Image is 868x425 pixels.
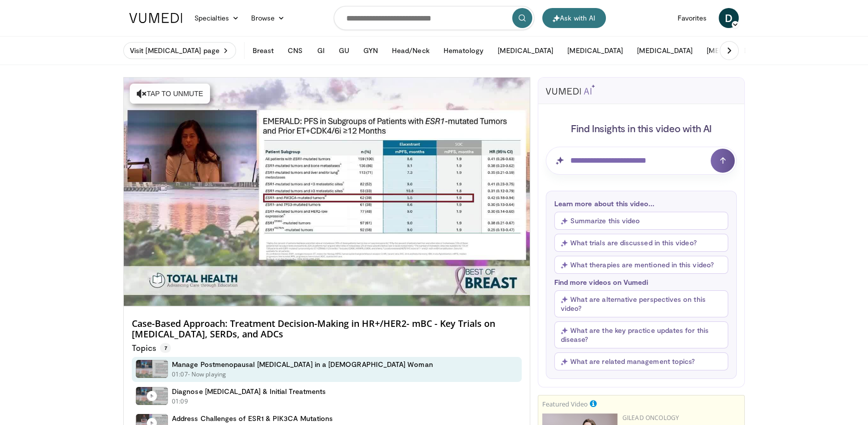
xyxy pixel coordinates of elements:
a: Visit [MEDICAL_DATA] page [123,42,236,59]
button: Hematology [438,41,490,61]
img: VuMedi Logo [129,13,182,23]
p: Topics [132,343,171,353]
button: [MEDICAL_DATA] [561,41,629,61]
button: What are related management topics? [554,352,728,370]
h4: Diagnose [MEDICAL_DATA] & Initial Treatments [172,387,326,396]
button: Tap to unmute [130,84,210,104]
button: [MEDICAL_DATA] [631,41,699,61]
button: CNS [282,41,309,61]
a: Browse [245,8,291,28]
button: Summarize this video [554,212,728,230]
span: 7 [160,343,171,353]
p: 01:07 [172,370,188,379]
button: What therapies are mentioned in this video? [554,256,728,274]
h4: Case-Based Approach: Treatment Decision-Making in HR+/HER2- mBC - Key Trials on [MEDICAL_DATA], S... [132,318,522,340]
button: Ask with AI [542,8,606,28]
button: [MEDICAL_DATA] [701,41,768,61]
p: Learn more about this video... [554,199,728,208]
button: What are the key practice updates for this disease? [554,321,728,348]
p: - Now playing [188,370,227,379]
img: vumedi-ai-logo.svg [546,85,595,95]
button: GU [333,41,355,61]
button: What trials are discussed in this video? [554,234,728,252]
button: [MEDICAL_DATA] [492,41,559,61]
small: Featured Video [542,399,588,408]
button: GYN [357,41,384,61]
a: D [719,8,739,28]
h4: Manage Postmenopausal [MEDICAL_DATA] in a [DEMOGRAPHIC_DATA] Woman [172,360,433,369]
p: Find more videos on Vumedi [554,278,728,286]
input: Question for AI [546,147,737,175]
h4: Find Insights in this video with AI [546,122,737,135]
a: Specialties [188,8,245,28]
a: Gilead Oncology [622,413,680,422]
input: Search topics, interventions [334,6,534,30]
button: What are alternative perspectives on this video? [554,290,728,317]
h4: Address Challenges of ESR1 & PIK3CA Mutations [172,414,333,423]
a: Favorites [671,8,713,28]
button: Head/Neck [386,41,436,61]
video-js: Video Player [124,78,530,306]
button: Breast [247,41,280,61]
button: GI [311,41,330,61]
p: 01:09 [172,397,188,406]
